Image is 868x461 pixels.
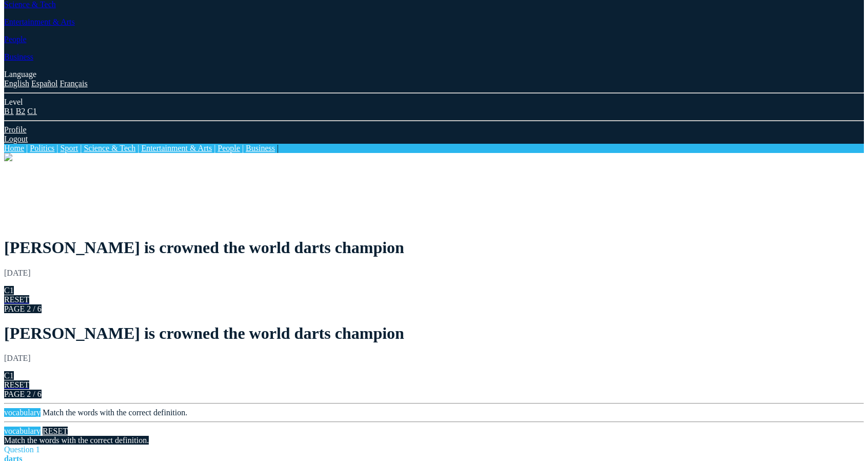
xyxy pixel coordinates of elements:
[4,17,75,26] a: Entertainment & Arts
[4,52,33,61] a: Business
[4,380,29,389] a: RESET
[242,144,244,152] span: |
[4,79,29,88] a: English
[4,371,14,380] span: C1
[60,79,87,88] a: Français
[4,70,864,79] div: Language
[4,304,42,313] span: PAGE 2 / 6
[4,324,864,343] h1: [PERSON_NAME] is crowned the world darts champion
[26,144,28,152] span: |
[4,135,28,143] a: Logout
[4,436,149,445] span: Match the words with the correct definition.
[56,144,58,152] span: |
[43,408,187,417] span: Match the words with the correct definition.
[214,144,215,152] span: |
[4,268,864,278] p: [DATE]
[27,107,37,116] a: C1
[218,144,240,152] a: People
[4,408,41,417] span: vocabulary
[31,79,58,88] a: Español
[4,107,14,116] a: B1
[30,144,54,152] a: Politics
[246,144,275,152] a: Business
[137,144,139,152] span: |
[4,354,864,363] p: [DATE]
[4,144,24,152] a: Home
[4,390,42,398] span: PAGE 2 / 6
[4,238,864,257] h1: [PERSON_NAME] is crowned the world darts champion
[277,144,279,152] span: |
[43,427,68,435] a: RESET
[141,144,212,152] a: Entertainment & Arts
[4,295,29,304] a: RESET
[84,144,135,152] a: Science & Tech
[80,144,82,152] span: |
[4,125,27,134] a: Profile
[4,427,41,435] span: vocabulary
[4,153,12,161] img: RUWG4TiMlI7VnYKOPW5g9SP0CXvcetwEHzH2s6zD.jpg
[61,144,78,152] a: Sport
[4,445,34,454] span: Question
[4,98,864,107] div: Level
[36,445,40,454] span: 1
[4,35,27,44] a: People
[16,107,26,116] a: B2
[4,286,14,295] span: C1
